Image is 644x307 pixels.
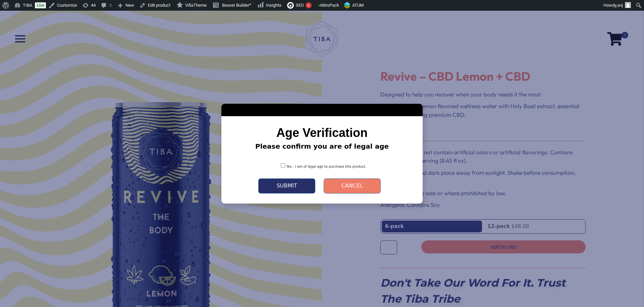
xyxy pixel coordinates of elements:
img: ATUM [344,1,350,9]
a: Cancel [319,178,386,194]
span: SEO [296,3,304,8]
a: Live [35,2,46,8]
h2: Age Verification [231,126,413,140]
span: anj [617,3,623,8]
div: 6 [306,2,312,8]
span: • [249,1,251,8]
span: Insights [266,3,281,8]
span: Yes - I am of legal age to purchase this product. [286,165,367,168]
button: Submit [258,178,315,194]
p: Please confirm you are of legal age [231,141,413,151]
button: Cancel [324,178,381,194]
